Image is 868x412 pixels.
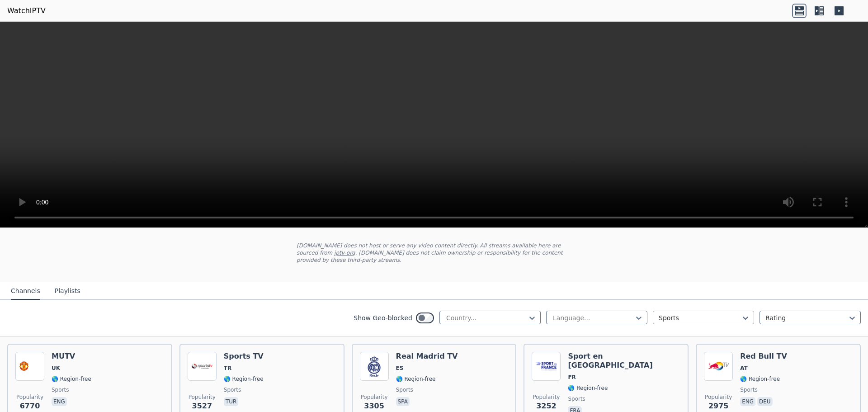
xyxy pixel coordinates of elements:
[224,386,241,393] span: sports
[396,352,458,361] h6: Real Madrid TV
[757,397,773,406] p: deu
[740,375,780,383] span: 🌎 Region-free
[396,397,410,406] p: spa
[52,397,67,406] p: eng
[740,397,755,406] p: eng
[364,401,384,412] span: 3305
[224,397,238,406] p: tur
[192,401,212,412] span: 3527
[396,365,404,372] span: ES
[7,5,46,16] a: WatchIPTV
[224,352,264,361] h6: Sports TV
[568,352,680,370] h6: Sport en [GEOGRAPHIC_DATA]
[568,374,576,381] span: FR
[532,352,561,381] img: Sport en France
[705,393,732,401] span: Popularity
[740,386,757,393] span: sports
[740,365,748,372] span: AT
[740,352,787,361] h6: Red Bull TV
[536,401,557,412] span: 3252
[16,393,43,401] span: Popularity
[396,386,413,393] span: sports
[52,352,91,361] h6: MUTV
[15,352,44,381] img: MUTV
[396,375,436,383] span: 🌎 Region-free
[297,242,571,264] p: [DOMAIN_NAME] does not host or serve any video content directly. All streams available here are s...
[334,250,355,256] a: iptv-org
[533,393,560,401] span: Popularity
[188,352,217,381] img: Sports TV
[52,365,60,372] span: UK
[189,393,216,401] span: Popularity
[55,283,80,300] button: Playlists
[568,395,585,403] span: sports
[704,352,733,381] img: Red Bull TV
[568,384,608,392] span: 🌎 Region-free
[361,393,388,401] span: Popularity
[11,283,40,300] button: Channels
[52,386,69,393] span: sports
[224,365,231,372] span: TR
[354,313,412,322] label: Show Geo-blocked
[224,375,264,383] span: 🌎 Region-free
[360,352,389,381] img: Real Madrid TV
[52,375,91,383] span: 🌎 Region-free
[20,401,40,412] span: 6770
[708,401,729,412] span: 2975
